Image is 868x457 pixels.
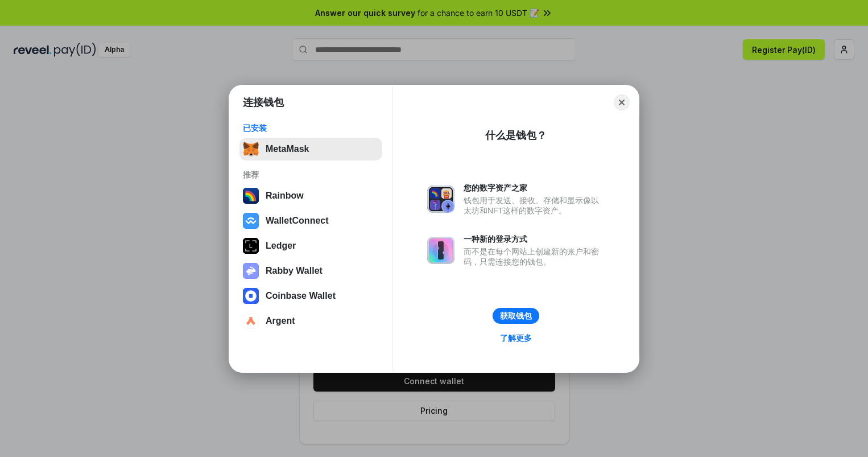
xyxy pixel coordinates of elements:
a: 了解更多 [493,331,539,345]
button: MetaMask [239,138,382,160]
img: svg+xml,%3Csvg%20xmlns%3D%22http%3A%2F%2Fwww.w3.org%2F2000%2Fsvg%22%20fill%3D%22none%22%20viewBox... [427,186,454,213]
div: 推荐 [243,170,379,180]
div: 已安装 [243,123,379,133]
button: 获取钱包 [493,308,539,324]
div: WalletConnect [266,216,329,226]
div: Argent [266,316,295,326]
img: svg+xml,%3Csvg%20width%3D%2228%22%20height%3D%2228%22%20viewBox%3D%220%200%2028%2028%22%20fill%3D... [243,288,259,304]
div: Rainbow [266,191,304,201]
div: MetaMask [266,144,309,154]
div: Rabby Wallet [266,266,323,276]
div: 而不是在每个网站上创建新的账户和密码，只需连接您的钱包。 [464,246,605,267]
div: 钱包用于发送、接收、存储和显示像以太坊和NFT这样的数字资产。 [464,195,605,216]
div: 获取钱包 [500,311,532,321]
button: WalletConnect [239,209,382,232]
button: Argent [239,310,382,332]
img: svg+xml,%3Csvg%20xmlns%3D%22http%3A%2F%2Fwww.w3.org%2F2000%2Fsvg%22%20width%3D%2228%22%20height%3... [243,238,259,254]
div: 什么是钱包？ [485,129,547,142]
button: Rainbow [239,184,382,207]
div: Coinbase Wallet [266,291,336,301]
img: svg+xml,%3Csvg%20width%3D%2228%22%20height%3D%2228%22%20viewBox%3D%220%200%2028%2028%22%20fill%3D... [243,313,259,329]
div: 一种新的登录方式 [464,234,605,244]
div: Ledger [266,241,296,251]
button: Coinbase Wallet [239,285,382,307]
img: svg+xml,%3Csvg%20fill%3D%22none%22%20height%3D%2233%22%20viewBox%3D%220%200%2035%2033%22%20width%... [243,141,259,157]
img: svg+xml,%3Csvg%20xmlns%3D%22http%3A%2F%2Fwww.w3.org%2F2000%2Fsvg%22%20fill%3D%22none%22%20viewBox... [427,237,454,264]
div: 了解更多 [500,333,532,343]
button: Ledger [239,234,382,257]
button: Close [614,94,630,110]
div: 您的数字资产之家 [464,183,605,193]
img: svg+xml,%3Csvg%20width%3D%2228%22%20height%3D%2228%22%20viewBox%3D%220%200%2028%2028%22%20fill%3D... [243,213,259,229]
button: Rabby Wallet [239,260,382,282]
img: svg+xml,%3Csvg%20width%3D%22120%22%20height%3D%22120%22%20viewBox%3D%220%200%20120%20120%22%20fil... [243,188,259,204]
h1: 连接钱包 [243,96,284,109]
img: svg+xml,%3Csvg%20xmlns%3D%22http%3A%2F%2Fwww.w3.org%2F2000%2Fsvg%22%20fill%3D%22none%22%20viewBox... [243,263,259,279]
